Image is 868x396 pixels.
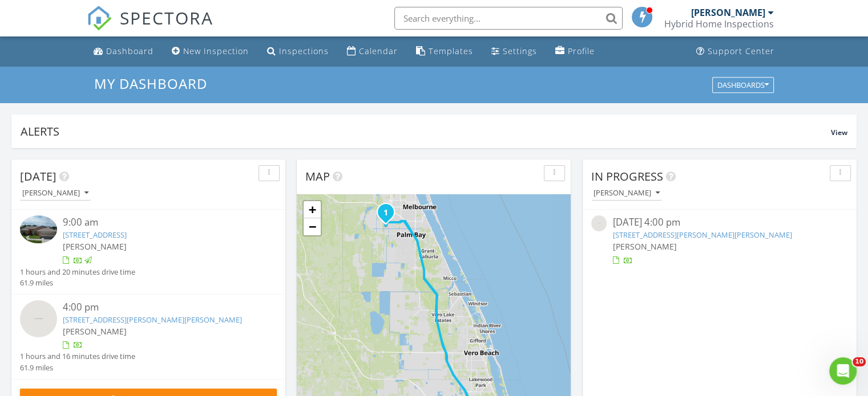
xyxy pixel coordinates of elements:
i: 1 [383,209,388,217]
div: Calendar [359,46,398,56]
div: 1 hours and 20 minutes drive time [20,267,135,277]
button: Dashboards [712,77,774,93]
span: My Dashboard [94,74,207,93]
span: [PERSON_NAME] [612,241,676,252]
div: 4:00 pm [63,300,256,315]
a: Support Center [692,41,779,62]
a: Zoom out [304,218,321,235]
span: [PERSON_NAME] [63,326,127,337]
a: Inspections [263,41,333,62]
a: SPECTORA [87,15,213,39]
div: [PERSON_NAME] [594,189,660,197]
span: In Progress [591,169,663,184]
span: [DATE] [20,169,56,184]
a: [STREET_ADDRESS] [63,230,127,240]
div: [PERSON_NAME] [691,7,765,18]
img: streetview [591,215,607,231]
input: Search everything... [394,7,623,30]
div: New Inspection [183,46,249,56]
a: Calendar [342,41,402,62]
a: 4:00 pm [STREET_ADDRESS][PERSON_NAME][PERSON_NAME] [PERSON_NAME] 1 hours and 16 minutes drive tim... [20,300,277,373]
button: [PERSON_NAME] [591,186,662,201]
iframe: Intercom live chat [829,357,857,385]
a: Zoom in [304,201,321,218]
a: New Inspection [167,41,253,62]
div: Settings [503,46,537,56]
div: [PERSON_NAME] [22,189,88,197]
span: [PERSON_NAME] [63,241,127,252]
a: Dashboard [89,41,158,62]
a: Company Profile [551,41,599,62]
span: View [831,128,847,137]
div: Dashboards [717,81,769,89]
div: 1770 Monrovia St NW, Palm Bay, FL 32907 [386,212,393,219]
div: Profile [568,46,595,56]
span: 10 [853,357,866,366]
div: Dashboard [106,46,154,56]
div: Support Center [708,46,774,56]
div: [DATE] 4:00 pm [612,215,826,230]
div: 9:00 am [63,215,256,230]
a: Templates [411,41,478,62]
div: Alerts [21,124,831,139]
a: [STREET_ADDRESS][PERSON_NAME][PERSON_NAME] [63,315,242,325]
a: 9:00 am [STREET_ADDRESS] [PERSON_NAME] 1 hours and 20 minutes drive time 61.9 miles [20,215,277,288]
div: Hybrid Home Inspections [664,18,774,30]
a: [STREET_ADDRESS][PERSON_NAME][PERSON_NAME] [612,230,792,240]
a: [DATE] 4:00 pm [STREET_ADDRESS][PERSON_NAME][PERSON_NAME] [PERSON_NAME] [591,215,848,266]
div: 1 hours and 16 minutes drive time [20,351,135,362]
span: Map [305,169,330,184]
div: 61.9 miles [20,277,135,288]
span: SPECTORA [120,6,213,30]
div: Inspections [279,46,329,56]
a: Settings [487,41,542,62]
img: streetview [20,300,57,337]
div: Templates [429,46,473,56]
div: 61.9 miles [20,362,135,373]
img: The Best Home Inspection Software - Spectora [87,6,112,31]
button: [PERSON_NAME] [20,186,91,201]
img: 9360863%2Fcover_photos%2FFIb42VDsPKqjGKtFqTzK%2Fsmall.jpeg [20,215,57,243]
